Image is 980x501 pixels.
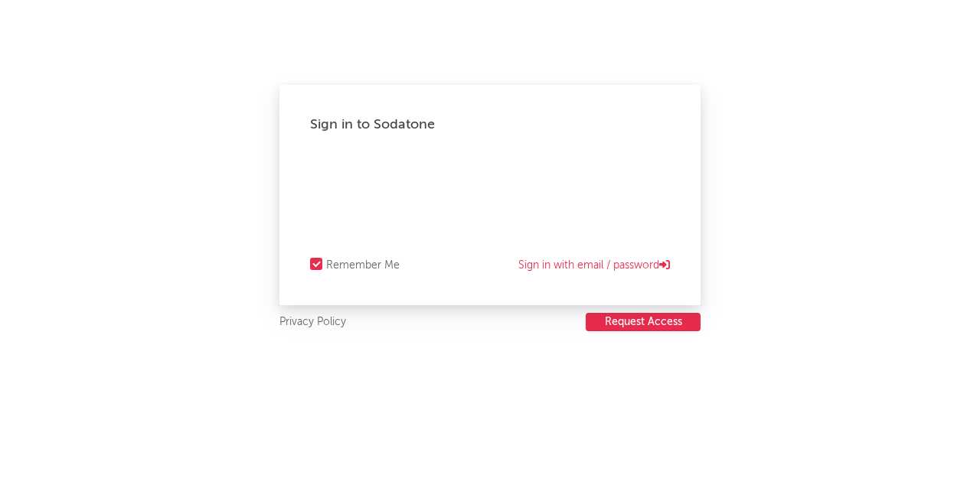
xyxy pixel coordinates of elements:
div: Sign in to Sodatone [310,115,670,134]
a: Privacy Policy [279,313,346,332]
a: Sign in with email / password [518,256,670,275]
button: Request Access [586,313,701,331]
div: Remember Me [326,256,400,275]
a: Request Access [586,313,701,332]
